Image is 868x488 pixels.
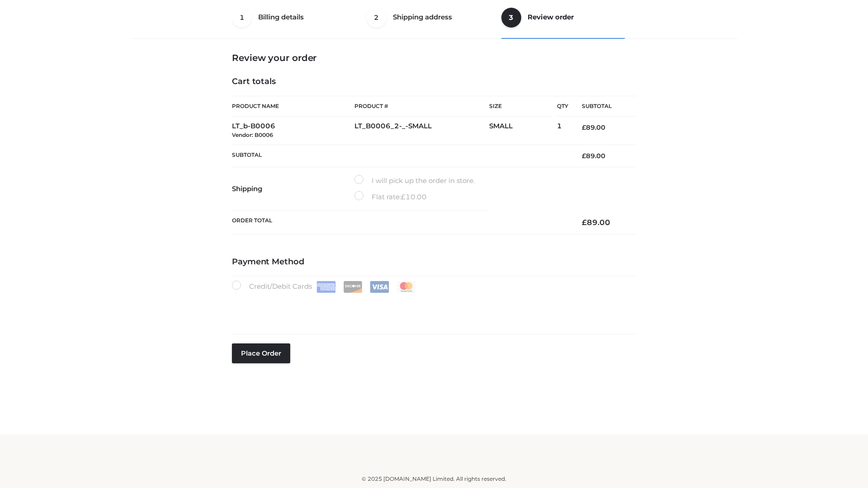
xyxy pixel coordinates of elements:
h4: Cart totals [232,77,636,87]
th: Qty [557,96,568,117]
label: I will pick up the order in store. [354,175,475,187]
div: © 2025 [DOMAIN_NAME] Limited. All rights reserved. [134,474,734,483]
label: Credit/Debit Cards [232,281,417,293]
span: £ [582,218,587,227]
span: £ [401,192,406,201]
td: 1 [557,117,568,145]
th: Order Total [232,211,568,235]
bdi: 89.00 [582,123,605,131]
th: Product # [354,96,489,117]
td: LT_B0006_2-_-SMALL [354,117,489,145]
img: Visa [370,281,389,293]
iframe: Secure payment input frame [230,291,634,324]
th: Size [489,96,552,117]
th: Product Name [232,96,354,117]
bdi: 10.00 [401,192,427,201]
bdi: 89.00 [582,152,605,160]
span: £ [582,152,586,160]
button: Place order [232,343,290,363]
th: Subtotal [568,96,636,117]
bdi: 89.00 [582,218,610,227]
img: Amex [316,281,336,293]
h4: Payment Method [232,257,636,267]
td: LT_b-B0006 [232,117,354,145]
th: Shipping [232,167,354,211]
img: Mastercard [396,281,416,293]
small: Vendor: B0006 [232,131,273,138]
td: SMALL [489,117,557,145]
img: Discover [343,281,363,293]
label: Flat rate: [354,191,427,203]
h3: Review your order [232,52,636,63]
th: Subtotal [232,145,568,167]
span: £ [582,123,586,131]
